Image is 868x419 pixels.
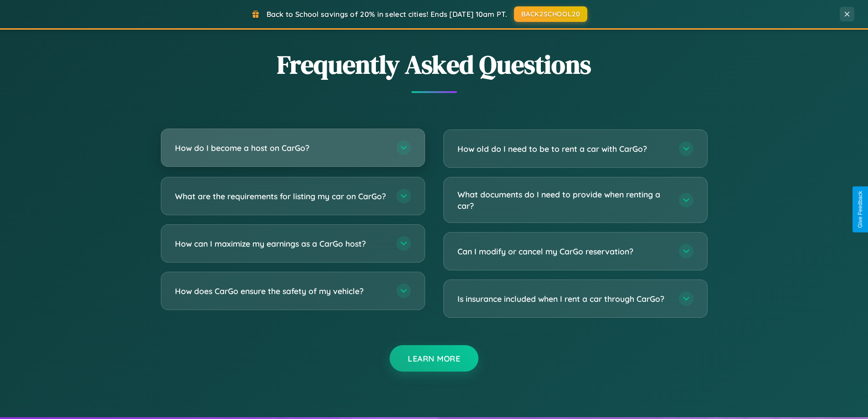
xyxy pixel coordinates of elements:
[457,143,670,155] h3: How old do I need to be to rent a car with CarGo?
[175,238,387,249] h3: How can I maximize my earnings as a CarGo host?
[457,293,670,305] h3: Is insurance included when I rent a car through CarGo?
[857,191,863,228] div: Give Feedback
[457,246,670,257] h3: Can I modify or cancel my CarGo reservation?
[161,47,708,82] h2: Frequently Asked Questions
[514,6,587,22] button: BACK2SCHOOL20
[175,191,387,202] h3: What are the requirements for listing my car on CarGo?
[457,189,670,211] h3: What documents do I need to provide when renting a car?
[175,285,387,297] h3: How does CarGo ensure the safety of my vehicle?
[267,10,507,19] span: Back to School savings of 20% in select cities! Ends [DATE] 10am PT.
[175,142,387,154] h3: How do I become a host on CarGo?
[390,345,478,372] button: Learn More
